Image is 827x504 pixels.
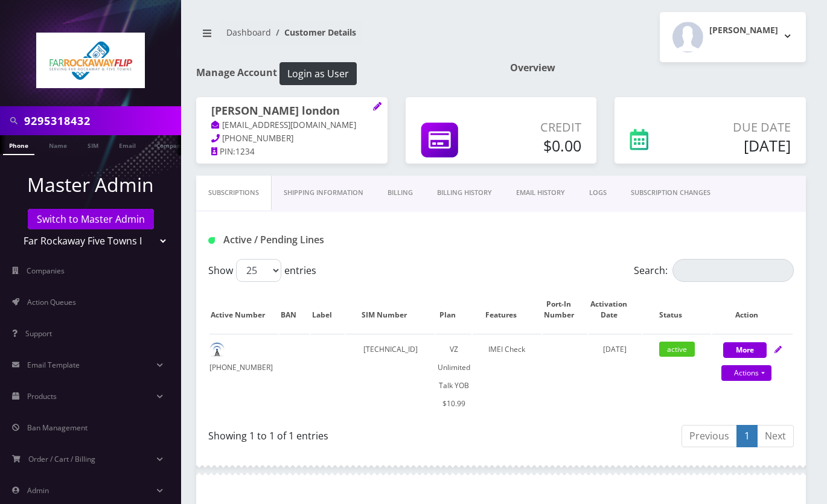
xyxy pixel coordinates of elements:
button: [PERSON_NAME] [660,12,806,62]
h1: Overview [510,62,806,74]
th: BAN: activate to sort column ascending [279,287,310,333]
input: Search: [672,259,794,282]
p: Credit [495,118,581,136]
span: Order / Cart / Billing [28,454,95,464]
span: Companies [27,266,65,276]
span: active [659,342,695,357]
h1: [PERSON_NAME] london [211,104,372,119]
h1: Active / Pending Lines [208,234,391,246]
a: EMAIL HISTORY [504,176,577,210]
span: Ban Management [27,423,88,433]
input: Search in Company [24,109,178,132]
a: Billing [375,176,425,210]
th: Status: activate to sort column ascending [643,287,712,333]
th: Label: activate to sort column ascending [311,287,345,333]
span: Admin [27,485,49,496]
a: Phone [3,135,34,155]
td: VZ Unlimited Talk YOB $10.99 [436,334,471,419]
a: Shipping Information [272,176,375,210]
span: Action Queues [27,297,76,307]
a: SIM [81,135,104,154]
a: LOGS [577,176,619,210]
th: Activation Date: activate to sort column ascending [589,287,641,333]
td: [PHONE_NUMBER] [209,334,278,419]
img: default.png [209,342,225,357]
th: Plan: activate to sort column ascending [436,287,471,333]
a: Login as User [277,66,357,79]
a: 1 [736,425,758,447]
button: More [723,342,767,358]
li: Customer Details [271,26,356,39]
label: Search: [634,259,794,282]
a: Actions [721,365,771,381]
span: Email Template [27,360,80,370]
select: Showentries [236,259,281,282]
td: [TECHNICAL_ID] [346,334,435,419]
span: [DATE] [603,344,627,354]
img: Far Rockaway Five Towns Flip [36,33,145,88]
h5: $0.00 [495,136,581,155]
label: Show entries [208,259,316,282]
a: Subscriptions [196,176,272,210]
button: Login as User [279,62,357,85]
span: Support [25,328,52,339]
a: Previous [682,425,737,447]
a: Switch to Master Admin [28,209,154,229]
a: [EMAIL_ADDRESS][DOMAIN_NAME] [211,120,356,132]
a: Email [113,135,142,154]
img: Active / Pending Lines [208,237,215,244]
h5: [DATE] [689,136,791,155]
a: PIN: [211,146,235,158]
a: SUBSCRIPTION CHANGES [619,176,723,210]
a: Dashboard [226,27,271,38]
nav: breadcrumb [196,20,492,54]
p: Due Date [689,118,791,136]
a: Company [150,135,191,154]
th: Port-In Number: activate to sort column ascending [543,287,588,333]
th: Active Number: activate to sort column ascending [209,287,278,333]
div: IMEI Check [473,340,541,359]
th: Action: activate to sort column ascending [712,287,793,333]
h1: Manage Account [196,62,492,85]
span: [PHONE_NUMBER] [222,133,293,144]
div: Showing 1 to 1 of 1 entries [208,424,492,443]
h2: [PERSON_NAME] [709,25,778,36]
a: Next [757,425,794,447]
th: Features: activate to sort column ascending [473,287,541,333]
span: Products [27,391,57,401]
span: 1234 [235,146,255,157]
a: Billing History [425,176,504,210]
a: Name [43,135,73,154]
th: SIM Number: activate to sort column ascending [346,287,435,333]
